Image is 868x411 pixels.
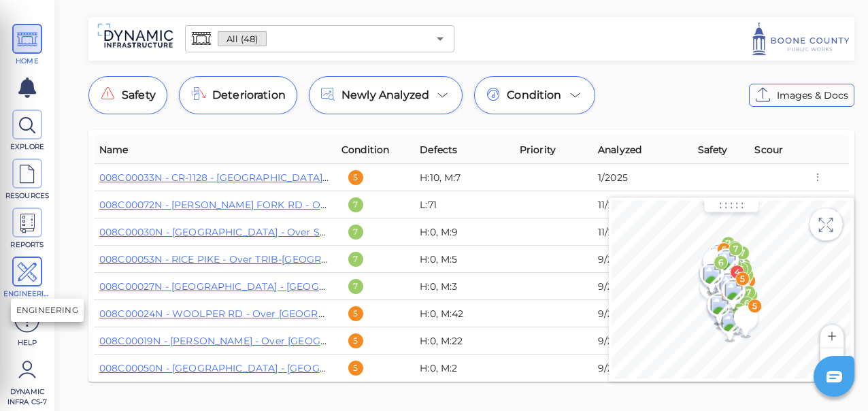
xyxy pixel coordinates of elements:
[341,142,389,158] span: Condition
[348,225,363,240] div: 7
[3,387,51,407] span: Dynamic Infra CS-7
[348,252,363,267] div: 7
[218,33,266,46] span: All (48)
[420,334,509,348] div: H:0, M:22
[431,29,450,48] button: Open
[598,252,687,266] div: 9/2024
[698,142,728,158] span: Safety
[99,253,388,265] a: 008C00053N - RICE PIKE - Over TRIB-[GEOGRAPHIC_DATA]
[598,307,687,320] div: 9/2024
[820,348,844,372] button: Zoom out
[820,325,844,348] button: Zoom in
[520,142,556,158] span: Priority
[3,191,51,201] span: RESOURCES
[99,308,384,320] a: 008C00024N - WOOLPER RD - Over [GEOGRAPHIC_DATA]
[3,338,51,348] span: Help
[420,198,509,212] div: L:71
[3,289,51,299] span: ENGINEERING
[420,142,457,158] span: Defects
[348,170,363,185] div: 5
[420,252,509,266] div: H:0, M:5
[122,87,156,103] span: Safety
[341,87,429,103] span: Newly Analyzed
[598,171,687,184] div: 1/2025
[212,87,286,103] span: Deterioration
[99,335,394,347] a: 008C00019N - [PERSON_NAME] - Over [GEOGRAPHIC_DATA]
[348,197,363,212] div: 7
[752,301,757,311] text: 5
[99,171,457,184] a: 008C00033N - CR-1128 - [GEOGRAPHIC_DATA] Over [GEOGRAPHIC_DATA]
[718,257,724,267] text: 6
[598,198,687,212] div: 11/2024
[348,333,363,348] div: 5
[99,280,393,293] a: 008C00027N - [GEOGRAPHIC_DATA] - [GEOGRAPHIC_DATA]
[598,361,687,375] div: 9/2024
[598,142,641,158] span: Analyzed
[99,362,393,374] a: 008C00050N - [GEOGRAPHIC_DATA] - [GEOGRAPHIC_DATA]
[420,171,509,184] div: H:10, M:7
[507,87,561,103] span: Condition
[3,240,51,250] span: REPORTS
[598,280,687,293] div: 9/2024
[777,87,848,103] span: Images & Docs
[3,56,51,66] span: HOME
[807,206,846,245] img: Toggle size
[739,274,745,284] text: 5
[420,280,509,293] div: H:0, M:3
[348,279,363,294] div: 7
[3,142,51,152] span: EXPLORE
[348,306,363,321] div: 5
[99,142,129,158] span: Name
[598,225,687,239] div: 11/2024
[348,361,363,376] div: 5
[99,199,452,211] a: 008C00072N - [PERSON_NAME] FORK RD - Over [PERSON_NAME] FORK
[420,307,509,320] div: H:0, M:42
[420,361,509,375] div: H:0, M:2
[612,201,851,379] canvas: Map
[754,142,783,158] span: Scour
[733,244,738,254] text: 7
[598,334,687,348] div: 9/2024
[99,226,367,238] a: 008C00030N - [GEOGRAPHIC_DATA] - Over SAND RUN
[420,225,509,239] div: H:0, M:9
